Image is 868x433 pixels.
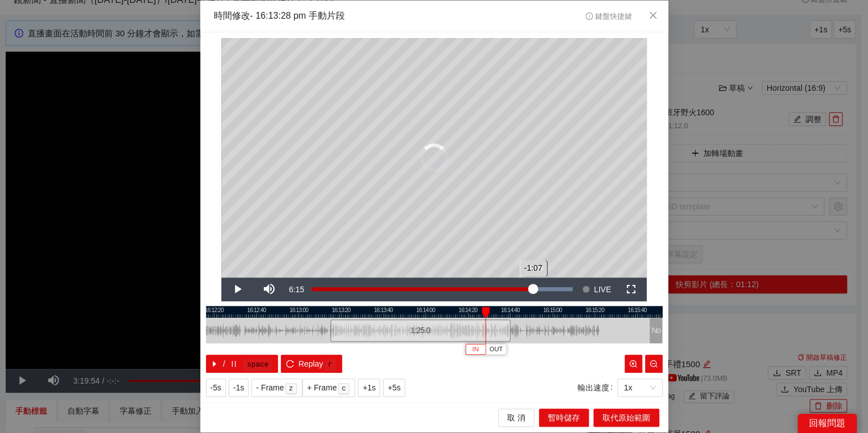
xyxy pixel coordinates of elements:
button: 取代原始範圍 [593,409,659,427]
span: -1s [233,381,244,394]
button: -5s [206,379,226,397]
span: -5s [210,381,221,394]
span: close [648,11,658,20]
span: 6:15 [289,285,304,294]
span: IN [472,344,478,355]
button: + Framec [302,379,355,397]
button: - Framez [251,379,302,397]
span: +1s [363,381,376,394]
span: OUT [489,344,503,355]
label: 輸出速度 [578,379,617,397]
button: reloadReplayr [281,355,342,373]
div: Video Player [221,38,647,278]
div: 1:25.0 [330,320,510,342]
span: 取 消 [507,411,525,424]
span: reload [286,360,294,369]
button: +1s [358,379,380,397]
span: zoom-in [629,360,637,369]
span: zoom-out [650,360,658,369]
button: caret-right/pausespace [206,355,279,373]
button: +5s [383,379,405,397]
button: Play [221,278,253,301]
span: +5s [387,381,401,394]
button: zoom-in [625,355,642,373]
span: caret-right [210,360,218,369]
kbd: c [338,383,349,394]
button: OUT [486,344,506,355]
div: 時間修改 - 16:13:28 pm 手動片段 [214,10,345,23]
button: 暫時儲存 [539,409,589,427]
button: Mute [253,278,285,301]
button: 取 消 [498,409,534,427]
button: Seek to live, currently behind live [578,278,615,301]
kbd: r [325,359,336,371]
div: Progress Bar [311,287,572,291]
span: 鍵盤快捷鍵 [585,12,631,20]
span: 取代原始範圍 [602,411,650,424]
span: 1x [624,379,656,396]
span: Replay [298,358,323,370]
kbd: z [285,383,297,394]
span: + Frame [307,381,337,394]
span: LIVE [594,278,611,301]
button: IN [465,344,486,355]
button: -1s [229,379,248,397]
button: zoom-out [645,355,663,373]
div: 回報問題 [798,414,857,433]
button: Fullscreen [615,278,647,301]
span: 暫時儲存 [548,411,580,424]
span: / [223,358,225,370]
span: info-circle [585,12,593,20]
span: pause [230,360,238,369]
button: Close [638,1,668,31]
kbd: space [243,359,272,371]
span: - Frame [256,381,284,394]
